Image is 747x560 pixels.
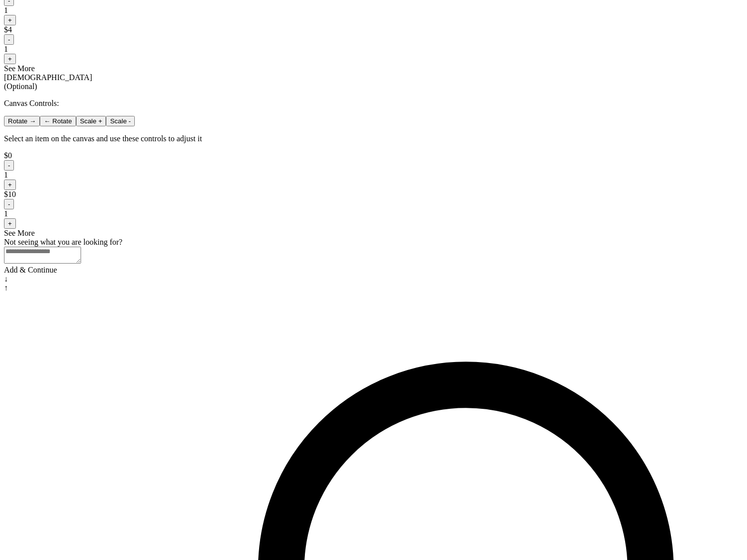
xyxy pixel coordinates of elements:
div: Not seeing what you are looking for? [4,238,743,247]
div: 1 [4,45,743,54]
button: - [4,199,14,209]
span: ↑ [4,283,8,292]
button: Scale + [76,116,106,126]
div: 1 [4,209,743,218]
button: - [4,160,14,171]
div: See More [4,64,743,73]
button: + [4,218,16,229]
div: $10 [4,190,743,199]
button: Scale - [106,116,134,126]
div: See More [4,229,743,238]
div: Add & Continue [4,266,743,275]
div: $4 [4,25,743,34]
span: ↓ [4,275,8,283]
div: $0 [4,151,743,160]
div: 1 [4,171,743,180]
p: Select an item on the canvas and use these controls to adjust it [4,134,743,143]
button: + [4,15,16,25]
p: Canvas Controls: [4,99,743,108]
button: ← Rotate [40,116,76,126]
button: - [4,34,14,45]
div: 1 [4,6,743,15]
button: + [4,54,16,64]
button: Rotate → [4,116,40,126]
button: + [4,180,16,190]
div: [DEMOGRAPHIC_DATA] [4,73,743,91]
div: (Optional) [4,82,743,91]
